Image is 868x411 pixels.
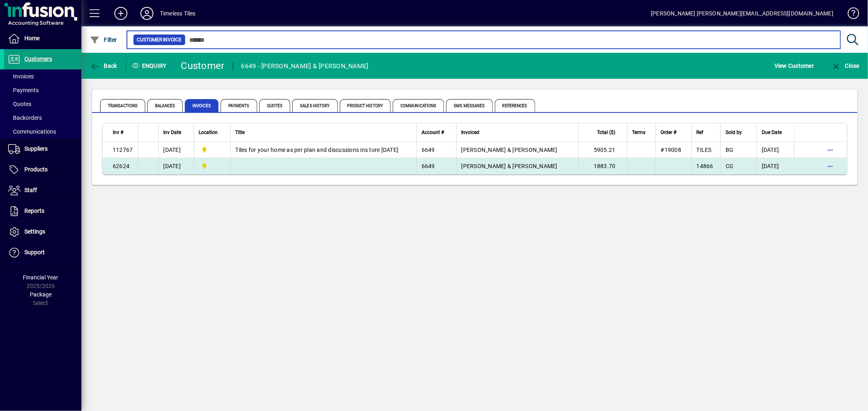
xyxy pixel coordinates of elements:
span: Balances [147,99,183,112]
span: Terms [632,128,646,137]
span: Communications [8,128,56,135]
span: Payments [8,87,39,93]
span: Total ($) [597,128,616,137]
button: More options [824,160,837,173]
div: 6649 - [PERSON_NAME] & [PERSON_NAME] [241,60,369,73]
td: [DATE] [756,158,794,174]
span: Title [236,128,245,137]
a: Home [4,28,81,49]
a: Support [4,242,81,263]
span: Products [24,166,48,173]
td: 1883.70 [578,158,627,174]
button: Filter [88,32,119,47]
span: Home [24,35,39,41]
button: Add [108,6,134,21]
div: Title [236,128,411,137]
span: Customers [24,56,52,62]
div: Location [199,128,225,137]
td: 5905.21 [578,142,627,158]
td: [DATE] [158,142,194,158]
span: Payments [221,99,257,112]
span: Communications [393,99,444,112]
span: Quotes [8,101,31,107]
div: Due Date [762,128,789,137]
span: Dunedin [199,162,225,171]
span: Account # [422,128,444,137]
span: Settings [24,228,45,235]
span: Order # [661,128,677,137]
span: Tiles for your home as per plan and discussions ins tore [DATE] [236,147,399,153]
span: TILES [697,147,712,153]
div: Sold by [726,128,752,137]
button: More options [824,143,837,156]
span: 62624 [113,163,129,169]
span: Dunedin [199,145,225,154]
span: #19008 [661,147,682,153]
div: Total ($) [584,128,623,137]
span: Customer Invoice [137,36,182,44]
a: Reports [4,201,81,221]
div: Account # [422,128,451,137]
button: Profile [134,6,160,21]
span: 14866 [697,163,713,169]
app-page-header-button: Back [81,58,126,73]
span: SMS Messages [446,99,492,112]
a: Quotes [4,97,81,111]
div: Invoiced [461,128,573,137]
span: Transactions [100,99,145,112]
span: Invoices [185,99,219,112]
button: Close [829,58,861,73]
span: 6649 [422,147,435,153]
td: [DATE] [756,142,794,158]
div: Customer [181,59,225,72]
div: [PERSON_NAME] [PERSON_NAME][EMAIL_ADDRESS][DOMAIN_NAME] [651,7,833,20]
span: Invoiced [461,128,480,137]
span: Ref [697,128,704,137]
a: Knowledge Base [842,2,858,28]
td: [DATE] [158,158,194,174]
span: 112767 [113,147,133,153]
span: References [495,99,535,112]
app-page-header-button: Close enquiry [822,58,868,73]
a: Staff [4,180,81,201]
span: CG [726,163,734,169]
button: View Customer [772,58,816,73]
span: Financial Year [23,274,59,281]
span: Suppliers [24,145,48,152]
div: Timeless Tiles [160,7,195,20]
span: Close [831,63,859,69]
div: Inv Date [164,128,189,137]
a: Suppliers [4,139,81,159]
span: Location [199,128,218,137]
span: Product History [340,99,391,112]
div: Ref [697,128,715,137]
button: Back [88,58,119,73]
span: [PERSON_NAME] & [PERSON_NAME] [461,147,558,153]
span: Invoices [8,73,34,80]
a: Products [4,160,81,180]
div: Inv # [113,128,133,137]
span: Inv Date [164,128,181,137]
span: Due Date [762,128,782,137]
span: Sales History [292,99,337,112]
span: Quotes [259,99,291,112]
span: Reports [24,208,44,214]
a: Payments [4,83,81,97]
span: Sold by [726,128,742,137]
span: Back [90,63,117,69]
span: Inv # [113,128,123,137]
span: Backorders [8,115,42,121]
a: Communications [4,125,81,138]
span: [PERSON_NAME] & [PERSON_NAME] [461,163,558,169]
span: Staff [24,187,37,193]
span: Package [30,291,52,298]
span: Filter [90,37,117,43]
span: Support [24,249,45,255]
div: Enquiry [126,59,175,72]
span: View Customer [774,59,814,72]
a: Settings [4,222,81,242]
div: Order # [661,128,687,137]
span: 6649 [422,163,435,169]
a: Backorders [4,111,81,125]
a: Invoices [4,69,81,83]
